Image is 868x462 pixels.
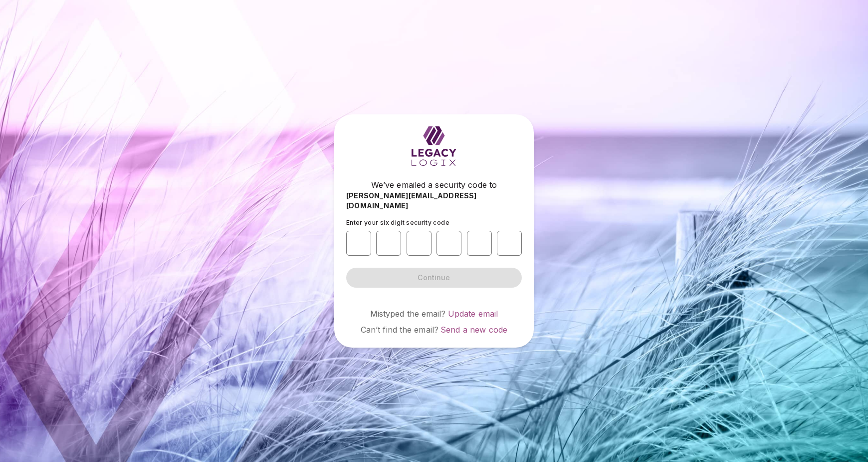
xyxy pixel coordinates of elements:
[440,325,507,335] a: Send a new code
[361,325,438,335] span: Can’t find the email?
[371,179,497,191] span: We’ve emailed a security code to
[370,309,446,319] span: Mistyped the email?
[346,219,449,226] span: Enter your six digit security code
[448,309,498,319] a: Update email
[346,191,522,211] span: [PERSON_NAME][EMAIL_ADDRESS][DOMAIN_NAME]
